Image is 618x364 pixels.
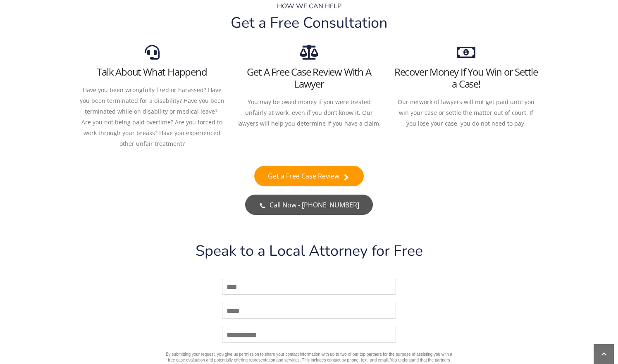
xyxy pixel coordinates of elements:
div: Get a Free Consultation [80,16,539,37]
a: Call Now - [PHONE_NUMBER] [245,195,373,215]
div: You may be owed money if you were treated unfairly at work, even if you don’t know it. Our lawyer... [237,97,382,129]
h3: Talk About What Happend [80,66,224,78]
div: Our network of lawyers will not get paid until you win your case or settle the matter out of cour... [394,97,539,129]
div: HOW WE CAN HELP [80,3,539,16]
h3: Recover Money If You Win or Settle a Case! [394,66,539,90]
div: Have you been wrongfully fired or harassed? Have you been terminated for a disability? Have you b... [80,85,224,149]
a: Get a Free Case Review [254,166,364,186]
h3: Get A Free Case Review With A Lawyer [237,66,382,90]
div: Speak to a Local Attorney for Free [164,244,454,265]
